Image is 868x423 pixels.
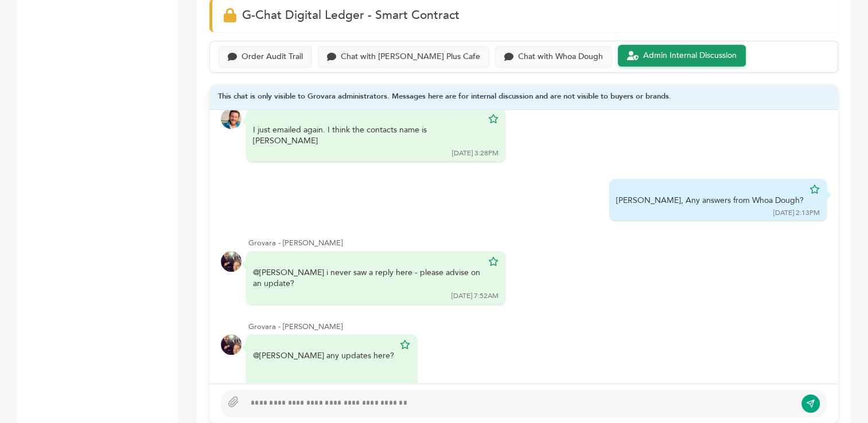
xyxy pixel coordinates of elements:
div: Chat with [PERSON_NAME] Plus Cafe [341,52,480,62]
div: Order Audit Trail [242,52,303,62]
div: Grovara - [PERSON_NAME] [248,238,827,248]
div: I just emailed again. I think the contacts name is [PERSON_NAME] [253,124,482,147]
div: [DATE] 3:28PM [452,148,499,158]
div: [DATE] 2:13PM [773,208,820,218]
div: @[PERSON_NAME] i never saw a reply here - please advise on an update? [253,267,482,289]
span: G-Chat Digital Ledger - Smart Contract [242,7,460,23]
div: @[PERSON_NAME] any updates here? [253,350,394,384]
div: Grovara - [PERSON_NAME] [248,322,827,332]
div: This chat is only visible to Grovara administrators. Messages here are for internal discussion an... [209,84,838,110]
div: Chat with Whoa Dough [518,52,603,62]
div: Admin Internal Discussion [643,51,737,61]
div: [PERSON_NAME], Any answers from Whoa Dough? [616,195,804,206]
div: [DATE] 7:52AM [451,291,499,301]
